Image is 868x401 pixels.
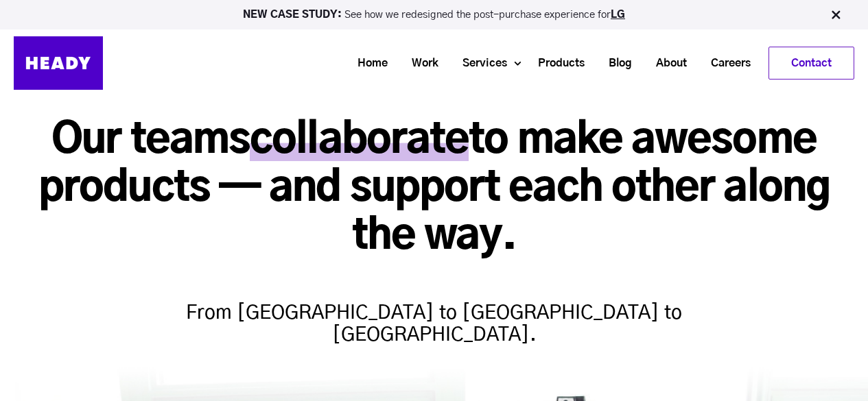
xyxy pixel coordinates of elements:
[6,10,862,20] p: See how we redesigned the post-purchase experience for
[769,47,854,79] a: Contact
[14,117,854,261] h1: Our teams to make awesome products — and support each other along the way.
[117,47,854,80] div: Navigation Menu
[167,275,702,346] h4: From [GEOGRAPHIC_DATA] to [GEOGRAPHIC_DATA] to [GEOGRAPHIC_DATA].
[14,36,103,90] img: Heady_Logo_Web-01 (1)
[639,51,694,76] a: About
[521,51,591,76] a: Products
[591,51,639,76] a: Blog
[395,51,445,76] a: Work
[694,51,758,76] a: Careers
[445,51,514,76] a: Services
[340,51,395,76] a: Home
[243,10,344,20] strong: NEW CASE STUDY:
[829,8,843,22] img: Close Bar
[250,120,469,161] span: collaborate
[611,10,625,20] a: LG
